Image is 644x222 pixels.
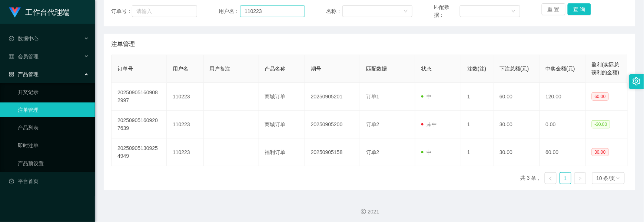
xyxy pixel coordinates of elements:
[461,111,494,138] td: 1
[9,36,39,42] span: 数据中心
[111,7,132,15] span: 订单号：
[25,0,70,24] h1: 工作台代理端
[111,40,135,49] span: 注单管理
[311,66,321,72] span: 期号
[305,83,360,111] td: 20250905201
[259,111,305,138] td: 商城订单
[305,111,360,138] td: 20250905200
[366,121,379,127] span: 订单2
[499,66,529,72] span: 下注总额(元)
[592,62,620,75] span: 盈利(实际总获利的金额)
[18,138,89,153] a: 即时注单
[210,66,230,72] span: 用户备注
[546,66,575,72] span: 中奖金额(元)
[548,176,553,181] i: 图标: left
[421,94,432,99] span: 中
[132,5,197,17] input: 请输入
[616,176,620,181] i: 图标: down
[117,66,133,72] span: 订单号
[592,148,609,156] span: 30.00
[9,54,14,59] i: 图标: table
[112,138,167,166] td: 202509051309254949
[560,172,571,184] li: 1
[112,83,167,111] td: 202509051609082997
[9,71,39,77] span: 产品管理
[511,9,516,14] i: 图标: down
[461,138,494,166] td: 1
[9,174,89,189] a: 图标: dashboard平台首页
[18,120,89,135] a: 产品列表
[366,149,379,155] span: 订单2
[18,85,89,99] a: 开奖记录
[540,138,586,166] td: 60.00
[259,83,305,111] td: 商城订单
[173,66,188,72] span: 用户名
[434,3,460,19] span: 匹配数据：
[467,66,486,72] span: 注数(注)
[461,83,494,111] td: 1
[578,176,582,181] i: 图标: right
[101,208,638,216] div: 2021
[219,7,240,15] span: 用户名：
[494,83,540,111] td: 60.00
[240,5,305,17] input: 请输入
[9,36,14,41] i: 图标: check-circle-o
[494,111,540,138] td: 30.00
[421,149,432,155] span: 中
[18,156,89,171] a: 产品预设置
[540,111,586,138] td: 0.00
[404,9,408,14] i: 图标: down
[540,83,586,111] td: 120.00
[421,66,432,72] span: 状态
[361,209,366,214] i: 图标: copyright
[259,138,305,166] td: 福利订单
[18,102,89,117] a: 注单管理
[574,172,586,184] li: 下一页
[542,3,565,15] button: 重 置
[592,120,610,128] span: -30.00
[421,121,437,127] span: 未中
[633,77,641,85] i: 图标: setting
[560,173,571,184] a: 1
[545,172,557,184] li: 上一页
[326,7,342,15] span: 名称：
[9,72,14,77] i: 图标: appstore-o
[494,138,540,166] td: 30.00
[265,66,286,72] span: 产品名称
[167,111,203,138] td: 110223
[568,3,591,15] button: 查 询
[366,94,379,99] span: 订单1
[305,138,360,166] td: 20250905158
[167,83,203,111] td: 110223
[592,92,609,101] span: 60.00
[9,53,39,59] span: 会员管理
[520,172,542,184] li: 共 3 条，
[9,9,70,15] a: 工作台代理端
[366,66,387,72] span: 匹配数据
[112,111,167,138] td: 202509051609207639
[597,173,615,184] div: 10 条/页
[167,138,203,166] td: 110223
[9,7,21,18] img: logo.9652507e.png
